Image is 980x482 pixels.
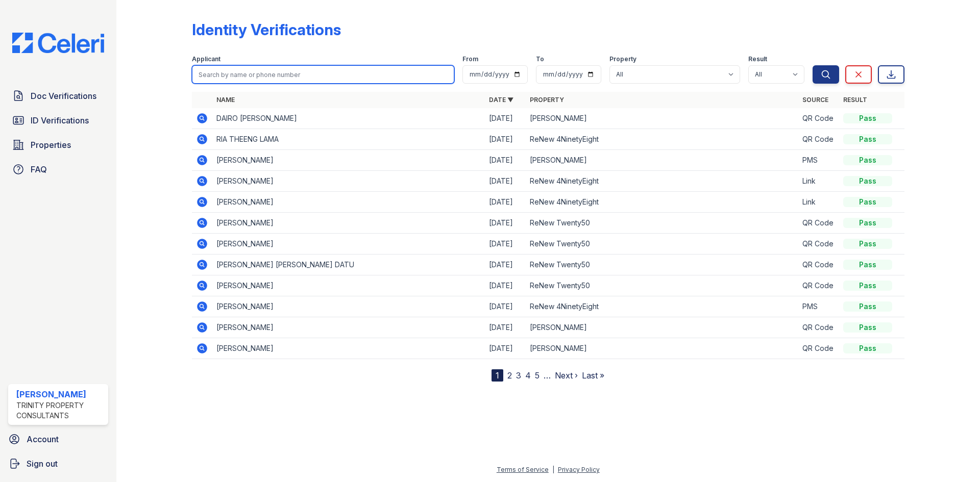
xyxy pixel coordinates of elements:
[798,255,839,275] td: QR Code
[31,90,96,102] span: Doc Verifications
[526,234,798,255] td: ReNew Twenty50
[555,370,578,380] a: Next ›
[843,322,892,333] div: Pass
[485,317,526,338] td: [DATE]
[843,197,892,207] div: Pass
[485,129,526,150] td: [DATE]
[798,150,839,171] td: PMS
[516,370,521,380] a: 3
[212,338,485,359] td: [PERSON_NAME]
[582,370,604,380] a: Last »
[507,370,512,380] a: 2
[16,388,104,400] div: [PERSON_NAME]
[8,86,108,106] a: Doc Verifications
[485,108,526,129] td: [DATE]
[192,55,220,63] label: Applicant
[798,338,839,359] td: QR Code
[485,171,526,192] td: [DATE]
[526,275,798,296] td: ReNew Twenty50
[485,234,526,255] td: [DATE]
[212,317,485,338] td: [PERSON_NAME]
[526,171,798,192] td: ReNew 4NinetyEight
[798,108,839,129] td: QR Code
[558,466,600,473] a: Privacy Policy
[4,33,112,53] img: CE_Logo_Blue-a8612792a0a2168367f1c8372b55b34899dd931a85d93a1a3d3e32e68fde9ad4.png
[843,96,867,104] a: Result
[526,150,798,171] td: [PERSON_NAME]
[552,466,554,473] div: |
[798,234,839,255] td: QR Code
[526,296,798,317] td: ReNew 4NinetyEight
[212,234,485,255] td: [PERSON_NAME]
[526,338,798,359] td: [PERSON_NAME]
[526,213,798,234] td: ReNew Twenty50
[31,139,71,151] span: Properties
[526,108,798,129] td: [PERSON_NAME]
[798,317,839,338] td: QR Code
[212,192,485,213] td: [PERSON_NAME]
[212,296,485,317] td: [PERSON_NAME]
[27,433,59,445] span: Account
[31,163,47,175] span: FAQ
[609,55,636,63] label: Property
[843,134,892,144] div: Pass
[798,275,839,296] td: QR Code
[798,129,839,150] td: QR Code
[485,275,526,296] td: [DATE]
[492,369,503,382] div: 1
[31,114,89,126] span: ID Verifications
[843,239,892,249] div: Pass
[843,301,892,312] div: Pass
[212,171,485,192] td: [PERSON_NAME]
[802,96,828,104] a: Source
[4,429,112,449] a: Account
[525,370,531,380] a: 4
[798,171,839,192] td: Link
[544,369,551,382] span: …
[212,275,485,296] td: [PERSON_NAME]
[497,466,549,473] a: Terms of Service
[536,55,544,63] label: To
[843,176,892,186] div: Pass
[798,192,839,213] td: Link
[8,110,108,131] a: ID Verifications
[843,218,892,228] div: Pass
[212,129,485,150] td: RIA THEENG LAMA
[526,129,798,150] td: ReNew 4NinetyEight
[485,338,526,359] td: [DATE]
[748,55,767,63] label: Result
[798,213,839,234] td: QR Code
[8,159,108,180] a: FAQ
[485,213,526,234] td: [DATE]
[16,400,104,421] div: Trinity Property Consultants
[526,317,798,338] td: [PERSON_NAME]
[192,65,454,84] input: Search by name or phone number
[526,192,798,213] td: ReNew 4NinetyEight
[212,213,485,234] td: [PERSON_NAME]
[526,255,798,275] td: ReNew Twenty50
[212,255,485,275] td: [PERSON_NAME] [PERSON_NAME] DATU
[8,135,108,155] a: Properties
[485,192,526,213] td: [DATE]
[212,108,485,129] td: DAIRO [PERSON_NAME]
[843,281,892,291] div: Pass
[843,343,892,353] div: Pass
[843,113,892,123] div: Pass
[192,20,341,39] div: Identity Verifications
[212,150,485,171] td: [PERSON_NAME]
[485,150,526,171] td: [DATE]
[530,96,564,104] a: Property
[485,255,526,275] td: [DATE]
[4,453,112,474] a: Sign out
[535,370,540,380] a: 5
[798,296,839,317] td: PMS
[843,260,892,270] div: Pass
[216,96,235,104] a: Name
[462,55,478,63] label: From
[843,155,892,165] div: Pass
[485,296,526,317] td: [DATE]
[27,458,58,470] span: Sign out
[489,96,513,104] a: Date ▼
